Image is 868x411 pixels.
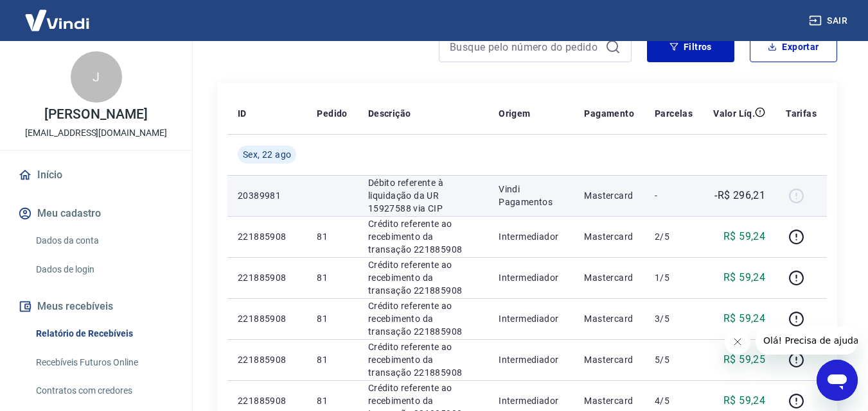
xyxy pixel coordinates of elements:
[655,107,693,120] p: Parcelas
[238,107,247,120] p: ID
[723,270,765,285] p: R$ 59,24
[25,126,167,140] p: [EMAIL_ADDRESS][DOMAIN_NAME]
[655,394,693,407] p: 4/5
[713,107,755,120] p: Valor Líq.
[584,312,634,325] p: Mastercard
[655,312,693,325] p: 3/5
[368,176,478,215] p: Débito referente à liquidação da UR 15927588 via CIP
[750,31,837,62] button: Exportar
[368,258,478,297] p: Crédito referente ao recebimento da transação 221885908
[584,230,634,243] p: Mastercard
[806,9,853,33] button: Sair
[317,107,347,120] p: Pedido
[499,312,563,325] p: Intermediador
[584,271,634,284] p: Mastercard
[584,189,634,202] p: Mastercard
[584,353,634,366] p: Mastercard
[31,378,177,404] a: Contratos com credores
[44,108,147,121] p: [PERSON_NAME]
[499,271,563,284] p: Intermediador
[499,183,563,208] p: Vindi Pagamentos
[243,148,291,161] span: Sex, 22 ago
[317,312,347,325] p: 81
[499,107,530,120] p: Origem
[317,353,347,366] p: 81
[499,394,563,407] p: Intermediador
[15,1,99,40] img: Vindi
[499,230,563,243] p: Intermediador
[368,340,478,379] p: Crédito referente ao recebimento da transação 221885908
[15,199,177,228] button: Meu cadastro
[238,189,296,202] p: 20389981
[786,107,817,120] p: Tarifas
[238,353,296,366] p: 221885908
[817,360,858,401] iframe: Botão para abrir a janela de mensagens
[723,393,765,408] p: R$ 59,24
[756,326,858,355] iframe: Mensagem da empresa
[368,299,478,338] p: Crédito referente ao recebimento da transação 221885908
[584,394,634,407] p: Mastercard
[15,292,177,321] button: Meus recebíveis
[317,271,347,284] p: 81
[647,31,734,62] button: Filtros
[71,51,122,103] div: J
[725,329,750,355] iframe: Fechar mensagem
[368,107,411,120] p: Descrição
[31,256,177,283] a: Dados de login
[655,353,693,366] p: 5/5
[723,352,765,367] p: R$ 59,25
[238,394,296,407] p: 221885908
[499,353,563,366] p: Intermediador
[723,229,765,244] p: R$ 59,24
[714,188,765,203] p: -R$ 296,21
[238,271,296,284] p: 221885908
[238,230,296,243] p: 221885908
[655,271,693,284] p: 1/5
[450,37,600,56] input: Busque pelo número do pedido
[317,394,347,407] p: 81
[317,230,347,243] p: 81
[238,312,296,325] p: 221885908
[723,311,765,326] p: R$ 59,24
[31,228,177,254] a: Dados da conta
[655,189,693,202] p: -
[368,217,478,256] p: Crédito referente ao recebimento da transação 221885908
[8,9,108,19] span: Olá! Precisa de ajuda?
[31,349,177,376] a: Recebíveis Futuros Online
[15,161,177,189] a: Início
[31,321,177,347] a: Relatório de Recebíveis
[584,107,634,120] p: Pagamento
[655,230,693,243] p: 2/5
